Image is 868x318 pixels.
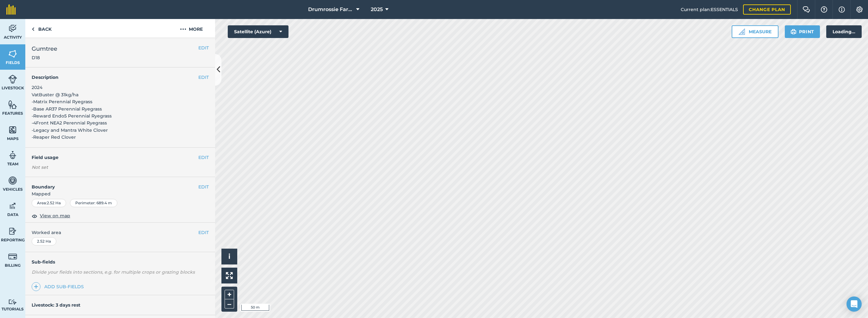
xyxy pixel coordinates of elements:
[8,24,17,33] img: svg+xml;base64,PD94bWwgdmVyc2lvbj0iMS4wIiBlbmNvZGluZz0idXRmLTgiPz4KPCEtLSBHZW5lcmF0b3I6IEFkb2JlIE...
[739,29,745,35] img: Ruler icon
[856,6,863,13] img: A cog icon
[32,212,70,220] button: View on map
[198,229,209,236] button: EDIT
[221,249,237,264] button: i
[8,125,17,135] img: svg+xml;base64,PHN2ZyB4bWxucz0iaHR0cDovL3d3dy53My5vcmcvMjAwMC9zdmciIHdpZHRoPSI1NiIgaGVpZ2h0PSI2MC...
[743,4,791,15] a: Change plan
[32,154,198,161] h4: Field usage
[32,44,57,53] span: Gumtree
[6,4,16,15] img: fieldmargin Logo
[803,6,810,13] img: Two speech bubbles overlapping with the left bubble in the forefront
[32,229,209,236] span: Worked area
[228,25,288,38] button: Satellite (Azure)
[226,272,233,279] img: Four arrows, one pointing top left, one top right, one bottom right and the last bottom left
[25,190,215,197] span: Mapped
[32,282,86,291] a: Add sub-fields
[198,183,209,190] button: EDIT
[32,74,209,81] h4: Description
[40,212,70,219] span: View on map
[228,252,230,260] span: i
[8,226,17,236] img: svg+xml;base64,PD94bWwgdmVyc2lvbj0iMS4wIiBlbmNvZGluZz0idXRmLTgiPz4KPCEtLSBHZW5lcmF0b3I6IEFkb2JlIE...
[8,252,17,261] img: svg+xml;base64,PD94bWwgdmVyc2lvbj0iMS4wIiBlbmNvZGluZz0idXRmLTgiPz4KPCEtLSBHZW5lcmF0b3I6IEFkb2JlIE...
[32,164,209,170] div: Not set
[25,258,215,265] h4: Sub-fields
[8,74,17,84] img: svg+xml;base64,PD94bWwgdmVyc2lvbj0iMS4wIiBlbmNvZGluZz0idXRmLTgiPz4KPCEtLSBHZW5lcmF0b3I6IEFkb2JlIE...
[8,176,17,185] img: svg+xml;base64,PD94bWwgdmVyc2lvbj0iMS4wIiBlbmNvZGluZz0idXRmLTgiPz4KPCEtLSBHZW5lcmF0b3I6IEFkb2JlIE...
[168,19,215,38] button: More
[371,6,383,13] span: 2025
[225,299,234,308] button: –
[25,19,58,38] a: Back
[180,25,186,33] img: svg+xml;base64,PHN2ZyB4bWxucz0iaHR0cDovL3d3dy53My5vcmcvMjAwMC9zdmciIHdpZHRoPSIyMCIgaGVpZ2h0PSIyNC...
[32,85,112,140] span: 2024 VatBuster @ 31kg/ha -Matrix Perennial Ryegrass -Base AR37 Perennial Ryegrass -Reward Endo5 P...
[8,49,17,59] img: svg+xml;base64,PHN2ZyB4bWxucz0iaHR0cDovL3d3dy53My5vcmcvMjAwMC9zdmciIHdpZHRoPSI1NiIgaGVpZ2h0PSI2MC...
[25,177,198,190] h4: Boundary
[790,28,797,35] img: svg+xml;base64,PHN2ZyB4bWxucz0iaHR0cDovL3d3dy53My5vcmcvMjAwMC9zdmciIHdpZHRoPSIxOSIgaGVpZ2h0PSIyNC...
[8,299,17,305] img: svg+xml;base64,PD94bWwgdmVyc2lvbj0iMS4wIiBlbmNvZGluZz0idXRmLTgiPz4KPCEtLSBHZW5lcmF0b3I6IEFkb2JlIE...
[732,25,778,38] button: Measure
[32,54,57,61] span: D18
[32,25,34,33] img: svg+xml;base64,PHN2ZyB4bWxucz0iaHR0cDovL3d3dy53My5vcmcvMjAwMC9zdmciIHdpZHRoPSI5IiBoZWlnaHQ9IjI0Ii...
[8,201,17,211] img: svg+xml;base64,PD94bWwgdmVyc2lvbj0iMS4wIiBlbmNvZGluZz0idXRmLTgiPz4KPCEtLSBHZW5lcmF0b3I6IEFkb2JlIE...
[8,100,17,109] img: svg+xml;base64,PHN2ZyB4bWxucz0iaHR0cDovL3d3dy53My5vcmcvMjAwMC9zdmciIHdpZHRoPSI1NiIgaGVpZ2h0PSI2MC...
[681,6,738,13] span: Current plan : ESSENTIALS
[785,25,820,38] button: Print
[225,290,234,299] button: +
[34,283,38,290] img: svg+xml;base64,PHN2ZyB4bWxucz0iaHR0cDovL3d3dy53My5vcmcvMjAwMC9zdmciIHdpZHRoPSIxNCIgaGVpZ2h0PSIyNC...
[8,150,17,160] img: svg+xml;base64,PD94bWwgdmVyc2lvbj0iMS4wIiBlbmNvZGluZz0idXRmLTgiPz4KPCEtLSBHZW5lcmF0b3I6IEFkb2JlIE...
[32,212,37,220] img: svg+xml;base64,PHN2ZyB4bWxucz0iaHR0cDovL3d3dy53My5vcmcvMjAwMC9zdmciIHdpZHRoPSIxOCIgaGVpZ2h0PSIyNC...
[308,6,354,13] span: Drumrossie Farms
[32,269,195,275] em: Divide your fields into sections, e.g. for multiple crops or grazing blocks
[32,237,56,245] div: 2.52 Ha
[32,199,66,207] div: Area : 2.52 Ha
[198,154,209,161] button: EDIT
[839,6,845,13] img: svg+xml;base64,PHN2ZyB4bWxucz0iaHR0cDovL3d3dy53My5vcmcvMjAwMC9zdmciIHdpZHRoPSIxNyIgaGVpZ2h0PSIxNy...
[198,74,209,81] button: EDIT
[32,302,80,308] h4: Livestock: 3 days rest
[198,44,209,51] button: EDIT
[846,296,862,312] div: Open Intercom Messenger
[826,25,862,38] div: Loading...
[820,6,828,13] img: A question mark icon
[70,199,117,207] div: Perimeter : 689.4 m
